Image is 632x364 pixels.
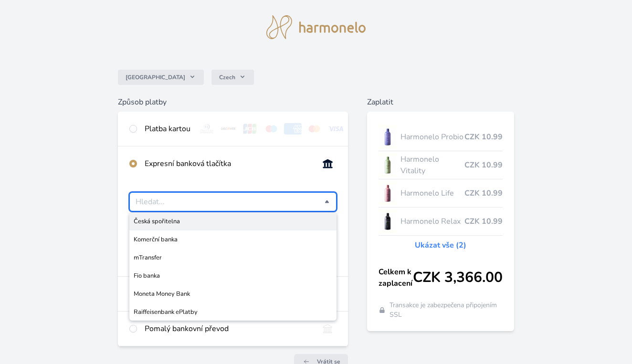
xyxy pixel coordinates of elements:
span: CZK 10.99 [464,159,503,171]
img: diners.svg [198,123,216,135]
img: mc.svg [305,123,323,135]
img: amex.svg [284,123,302,135]
span: mTransfer [134,253,332,262]
img: CLEAN_RELAX_se_stinem_x-lo.jpg [379,209,397,233]
span: Moneta Money Bank [134,289,332,299]
span: Celkem k zaplacení [379,266,413,289]
a: Ukázat vše (2) [415,239,466,251]
img: CLEAN_VITALITY_se_stinem_x-lo.jpg [379,153,397,177]
span: CZK 10.99 [464,187,503,199]
span: CZK 3,366.00 [413,269,503,286]
span: Transakce je zabezpečena připojením SSL [390,301,503,320]
span: [GEOGRAPHIC_DATA] [126,73,185,81]
span: Harmonelo Vitality [400,154,464,177]
div: Platba kartou [145,123,190,135]
span: Fio banka [134,271,332,281]
span: Harmonelo Probio [400,131,464,143]
div: Expresní banková tlačítka [145,158,311,169]
img: onlineBanking_CZ.svg [319,158,337,169]
span: Harmonelo Relax [400,216,464,227]
span: Raiffeisenbank ePlatby [134,307,332,317]
img: logo.svg [266,15,366,39]
img: CLEAN_PROBIO_se_stinem_x-lo.jpg [379,125,397,149]
div: Vyberte svou banku [129,192,337,211]
input: Česká spořitelnaKomerční bankamTransferFio bankaMoneta Money BankRaiffeisenbank ePlatby [136,196,325,208]
img: jcb.svg [241,123,259,135]
h6: Zaplatit [367,96,514,108]
span: Česká spořitelna [134,217,332,226]
img: discover.svg [220,123,237,135]
span: Czech [219,73,235,81]
h6: Způsob platby [118,96,348,108]
img: bankTransfer_IBAN.svg [319,323,337,334]
button: Czech [211,70,254,85]
div: Pomalý bankovní převod [145,323,311,334]
span: CZK 10.99 [464,131,503,143]
img: visa.svg [327,123,345,135]
span: Harmonelo Life [400,187,464,199]
button: [GEOGRAPHIC_DATA] [118,70,204,85]
span: CZK 10.99 [464,216,503,227]
span: Komerční banka [134,235,332,244]
img: CLEAN_LIFE_se_stinem_x-lo.jpg [379,181,397,205]
img: maestro.svg [263,123,280,135]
